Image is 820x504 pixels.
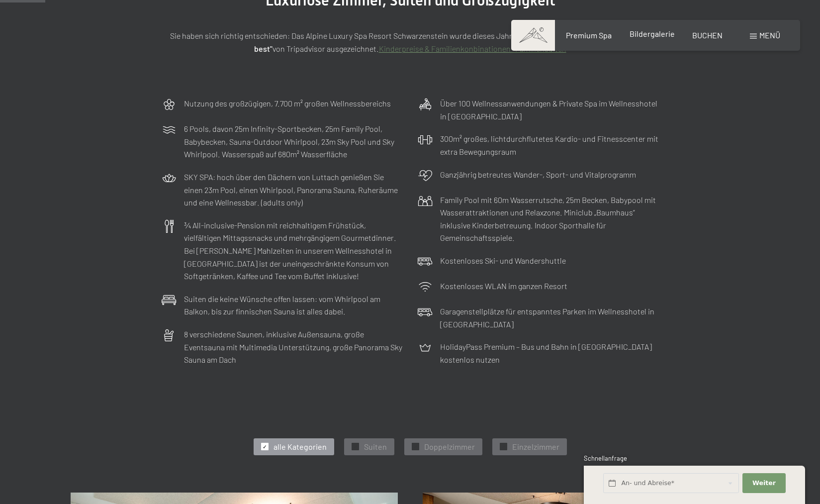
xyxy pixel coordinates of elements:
span: Weiter [752,479,776,488]
p: Sie haben sich richtig entschieden: Das Alpine Luxury Spa Resort Schwarzenstein wurde dieses Jahr... [162,29,659,55]
p: Kostenloses Ski- und Wandershuttle [440,254,566,267]
a: Kinderpreise & Familienkonbinationen- Familiensuiten [379,44,566,53]
p: Suiten die keine Wünsche offen lassen: vom Whirlpool am Balkon, bis zur finnischen Sauna ist alle... [184,293,403,318]
span: alle Kategorien [273,441,327,452]
p: Family Pool mit 60m Wasserrutsche, 25m Becken, Babypool mit Wasserattraktionen und Relaxzone. Min... [440,194,659,244]
p: Nutzung des großzügigen, 7.700 m² großen Wellnessbereichs [184,97,391,110]
strong: Travellers' Choiche "Best of the best" [254,31,650,53]
p: Über 100 Wellnessanwendungen & Private Spa im Wellnesshotel in [GEOGRAPHIC_DATA] [440,97,659,122]
a: Suite Aurina mit finnischer Sauna [423,493,750,499]
span: ✓ [263,443,267,450]
p: 300m² großes, lichtdurchflutetes Kardio- und Fitnesscenter mit extra Bewegungsraum [440,132,659,158]
p: 6 Pools, davon 25m Infinity-Sportbecken, 25m Family Pool, Babybecken, Sauna-Outdoor Whirlpool, 23... [184,122,403,161]
a: BUCHEN [692,30,723,40]
a: Schwarzensteinsuite mit finnischer Sauna [71,493,398,499]
p: Garagenstellplätze für entspanntes Parken im Wellnesshotel in [GEOGRAPHIC_DATA] [440,305,659,330]
span: ✓ [413,443,417,450]
p: Kostenloses WLAN im ganzen Resort [440,280,567,293]
span: Menü [759,30,780,40]
p: 8 verschiedene Saunen, inklusive Außensauna, große Eventsauna mit Multimedia Unterstützung, große... [184,328,403,366]
button: Weiter [742,473,785,494]
p: Ganzjährig betreutes Wander-, Sport- und Vitalprogramm [440,168,636,181]
p: ¾ All-inclusive-Pension mit reichhaltigem Frühstück, vielfältigen Mittagssnacks und mehrgängigem ... [184,219,403,283]
span: Suiten [364,441,387,452]
span: Einzelzimmer [512,441,559,452]
a: Bildergalerie [630,29,675,38]
span: Schnellanfrage [584,454,627,462]
span: Doppelzimmer [424,441,475,452]
p: SKY SPA: hoch über den Dächern von Luttach genießen Sie einen 23m Pool, einen Whirlpool, Panorama... [184,171,403,209]
a: Premium Spa [566,30,612,40]
span: ✓ [353,443,357,450]
p: HolidayPass Premium – Bus und Bahn in [GEOGRAPHIC_DATA] kostenlos nutzen [440,340,659,366]
span: ✓ [501,443,505,450]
